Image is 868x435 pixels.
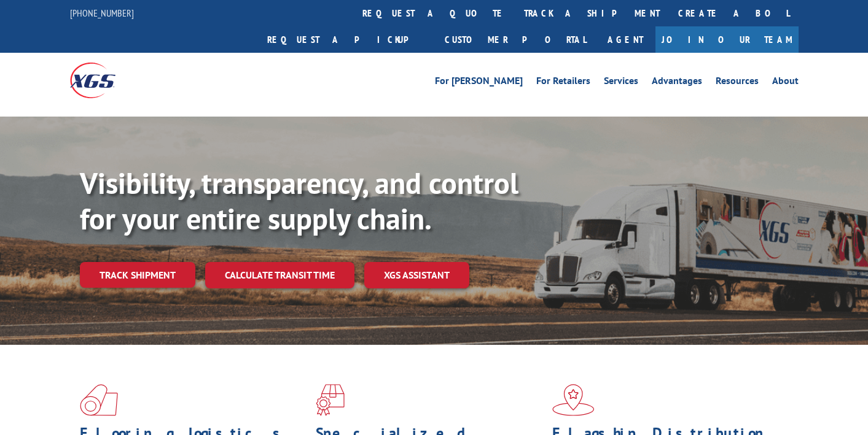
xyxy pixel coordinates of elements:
a: Request a pickup [258,26,436,53]
a: Agent [595,26,655,53]
a: For [PERSON_NAME] [435,76,523,90]
a: Resources [716,76,759,90]
a: For Retailers [536,76,590,90]
a: [PHONE_NUMBER] [70,7,134,19]
a: Calculate transit time [205,262,354,288]
b: Visibility, transparency, and control for your entire supply chain. [80,164,518,237]
img: xgs-icon-focused-on-flooring-red [316,384,345,416]
a: Advantages [652,76,702,90]
a: About [772,76,799,90]
img: xgs-icon-flagship-distribution-model-red [552,384,595,416]
a: Track shipment [80,262,195,288]
a: Services [604,76,638,90]
img: xgs-icon-total-supply-chain-intelligence-red [80,384,118,416]
a: Customer Portal [436,26,595,53]
a: Join Our Team [655,26,799,53]
a: XGS ASSISTANT [364,262,469,288]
